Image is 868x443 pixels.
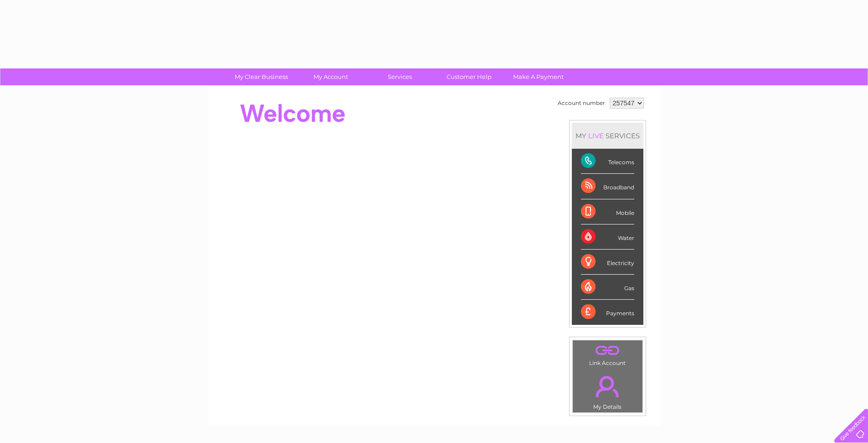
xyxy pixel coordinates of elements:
div: Broadband [581,174,634,199]
div: MY SERVICES [572,123,643,149]
td: Link Account [572,340,643,369]
a: Customer Help [431,68,507,85]
td: Account number [555,95,607,111]
div: Payments [581,300,634,324]
div: Telecoms [581,149,634,174]
td: My Details [572,368,643,413]
a: My Clear Business [224,68,299,85]
a: . [575,370,640,402]
div: LIVE [586,131,606,140]
a: . [575,343,640,359]
div: Gas [581,275,634,300]
div: Mobile [581,199,634,224]
div: Water [581,224,634,250]
a: Services [362,68,437,85]
a: Make A Payment [501,68,576,85]
div: Electricity [581,250,634,275]
a: My Account [293,68,368,85]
